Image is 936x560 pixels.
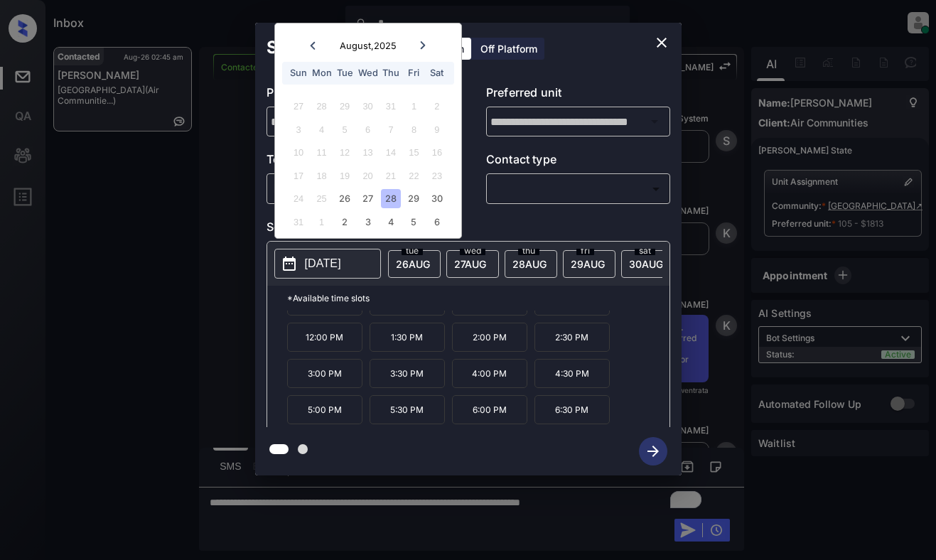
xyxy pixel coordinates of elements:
p: Contact type [486,151,670,173]
div: Not available Monday, July 28th, 2025 [312,97,331,116]
div: date-select [621,250,674,278]
div: Not available Thursday, July 31st, 2025 [381,97,400,116]
div: Not available Monday, August 25th, 2025 [312,189,331,208]
div: Choose Saturday, August 30th, 2025 [427,189,446,208]
p: 2:30 PM [534,323,610,352]
p: [DATE] [305,255,341,272]
button: [DATE] [274,249,381,279]
div: Not available Saturday, August 16th, 2025 [427,143,446,162]
p: Select slot [267,218,670,241]
div: Off Platform [473,38,544,60]
span: 28 AUG [512,258,547,270]
span: 30 AUG [629,258,663,270]
p: 5:00 PM [287,395,362,424]
div: Not available Saturday, August 9th, 2025 [427,120,446,139]
div: Not available Tuesday, July 29th, 2025 [335,97,354,116]
div: Not available Sunday, August 17th, 2025 [289,166,308,185]
div: Thu [381,63,400,82]
div: Choose Thursday, August 28th, 2025 [381,189,400,208]
div: Not available Monday, August 18th, 2025 [312,166,331,185]
div: Wed [358,63,377,82]
div: Not available Monday, August 4th, 2025 [312,120,331,139]
button: close [647,28,676,57]
div: date-select [505,250,557,278]
span: 29 AUG [571,258,605,270]
span: thu [518,247,539,255]
p: 4:00 PM [452,359,527,388]
p: Tour type [267,151,451,173]
div: Sat [427,63,446,82]
div: In Person [270,177,447,200]
div: Choose Friday, September 5th, 2025 [404,212,424,232]
div: Not available Sunday, August 31st, 2025 [289,212,308,232]
div: Not available Thursday, August 14th, 2025 [381,143,400,162]
span: wed [460,247,485,255]
div: Not available Tuesday, August 12th, 2025 [335,143,354,162]
div: Not available Friday, August 1st, 2025 [404,97,424,116]
p: 5:30 PM [370,395,445,424]
div: Not available Wednesday, August 20th, 2025 [358,166,377,185]
div: Not available Tuesday, August 19th, 2025 [335,166,354,185]
div: Not available Friday, August 15th, 2025 [404,143,424,162]
div: Choose Wednesday, September 3rd, 2025 [358,212,377,232]
div: Not available Sunday, August 10th, 2025 [289,143,308,162]
div: Choose Thursday, September 4th, 2025 [381,212,400,232]
div: Mon [312,63,331,82]
div: Fri [404,63,424,82]
span: 26 AUG [396,258,430,270]
div: Not available Wednesday, July 30th, 2025 [358,97,377,116]
div: Not available Tuesday, August 5th, 2025 [335,120,354,139]
span: tue [402,247,423,255]
div: Not available Friday, August 22nd, 2025 [404,166,424,185]
p: *Available time slots [287,286,669,311]
p: 3:00 PM [287,359,362,388]
div: Not available Saturday, August 2nd, 2025 [427,97,446,116]
h2: Schedule Tour [255,23,400,72]
div: Sun [289,63,308,82]
p: 12:00 PM [287,323,362,352]
p: 6:30 PM [534,395,610,424]
div: Not available Thursday, August 7th, 2025 [381,120,400,139]
div: Not available Friday, August 8th, 2025 [404,120,424,139]
div: Not available Monday, September 1st, 2025 [312,212,331,232]
div: Choose Tuesday, August 26th, 2025 [335,189,354,208]
span: fri [576,247,594,255]
div: month 2025-08 [279,95,456,234]
p: Preferred unit [486,84,670,107]
p: 1:30 PM [370,323,445,352]
button: btn-next [630,433,676,470]
p: Preferred community [267,84,451,107]
div: Not available Sunday, August 3rd, 2025 [289,120,308,139]
span: sat [635,247,655,255]
div: Choose Tuesday, September 2nd, 2025 [335,212,354,232]
div: Not available Saturday, August 23rd, 2025 [427,166,446,185]
div: date-select [446,250,499,278]
div: Choose Saturday, September 6th, 2025 [427,212,446,232]
div: Not available Wednesday, August 6th, 2025 [358,120,377,139]
p: 6:00 PM [452,395,527,424]
p: 3:30 PM [370,359,445,388]
div: Tue [335,63,354,82]
p: 2:00 PM [452,323,527,352]
div: date-select [388,250,441,278]
div: Choose Wednesday, August 27th, 2025 [358,189,377,208]
div: Not available Wednesday, August 13th, 2025 [358,143,377,162]
div: Choose Friday, August 29th, 2025 [404,189,424,208]
div: Not available Thursday, August 21st, 2025 [381,166,400,185]
div: Not available Monday, August 11th, 2025 [312,143,331,162]
div: Not available Sunday, July 27th, 2025 [289,97,308,116]
p: 4:30 PM [534,359,610,388]
div: Not available Sunday, August 24th, 2025 [289,189,308,208]
span: 27 AUG [454,258,486,270]
div: date-select [563,250,615,278]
